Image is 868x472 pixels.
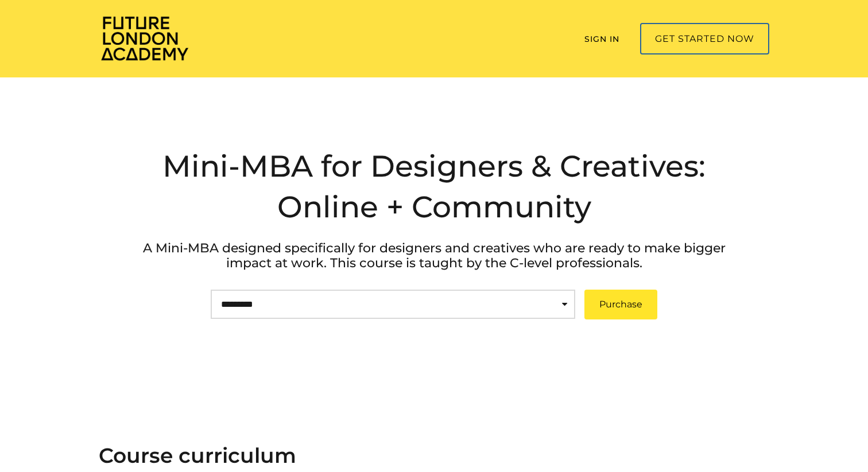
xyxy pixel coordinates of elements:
[99,15,191,61] img: Home Page
[99,443,769,468] h2: Course curriculum
[132,146,735,227] h2: Mini-MBA for Designers & Creatives: Online + Community
[132,241,735,271] p: A Mini-MBA designed specifically for designers and creatives who are ready to make bigger impact ...
[640,23,769,54] a: Get started now
[584,290,657,319] a: Purchase
[584,34,619,44] a: Sign In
